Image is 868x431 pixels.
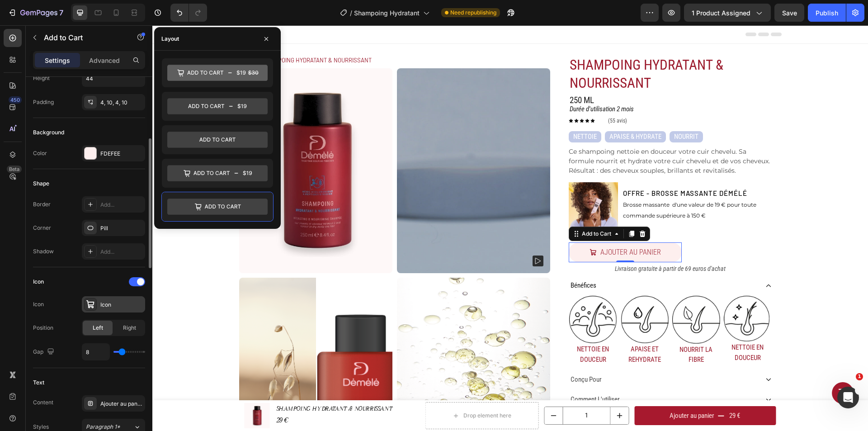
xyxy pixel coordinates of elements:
span: Save [782,9,797,17]
div: Add... [100,248,143,256]
div: Publish [816,8,838,18]
button: Save [774,4,804,22]
p: Settings [45,56,70,65]
div: Content [33,398,53,407]
div: Height [33,74,50,82]
button: 1 product assigned [684,4,771,22]
div: Border [33,200,51,208]
div: Background [33,128,64,137]
span: Brosse massante d'une valeur de 19 € pour toute commande supérieure à 150 € [471,176,604,194]
p: NETTOIE [421,106,444,117]
div: Add to Cart [428,204,461,213]
div: Padding [33,98,54,106]
div: Color [33,149,47,157]
p: Advanced [89,56,120,65]
img: gempages_531459662973764496-17164421-e77e-469b-b939-6b5063fa4a38.png [520,270,568,318]
div: Shape [33,180,49,188]
div: Position [33,324,53,332]
div: Icon [100,301,143,309]
h2: 250 ML [416,68,443,83]
div: FDEFEE [100,150,143,158]
p: APAISE ET REHYDRATE [469,319,515,339]
p: NOURRIT LA FIBRE [521,319,567,340]
div: Text [33,379,44,387]
div: Ajouter au panier [100,400,143,408]
div: Pill [100,224,143,232]
div: Corner [33,224,51,232]
img: gempages_531459662973764496-f5d20038-1137-49c5-9536-bf2bdaf82ed4.png [417,270,465,318]
div: 4, 10, 4, 10 [100,99,143,107]
iframe: Intercom live chat [837,387,859,408]
button: <p>APAISE &amp; HYDRATE</p> [453,106,514,117]
button: <p>NETTOIE</p> [416,106,449,117]
p: NETTOIE EN DOUCEUR [418,319,464,339]
img: gempages_531459662973764496-ebc71e26-690b-4cf2-ac24-3459bf34707b.png [416,157,467,207]
div: Undo/Redo [170,4,207,22]
div: Shadow [33,247,54,256]
iframe: Design area [152,25,868,431]
button: Ajouter au panier [416,217,529,237]
button: Publish [808,4,846,22]
div: Layout [161,35,179,43]
div: Gap [33,346,56,358]
img: gempages_531459662973764496-2e551537-a633-45ec-9cd4-139d14a95e04.png [571,270,619,316]
div: Icon [33,300,44,308]
div: Icon [33,278,44,286]
p: APAISE & HYDRATE [457,106,509,117]
input: Auto [82,70,145,86]
i: Livraison gratuite à partir de 69 euros d'achat [462,240,573,247]
div: 450 [9,96,22,104]
p: Ajouter au panier [448,223,509,232]
button: 7 [4,4,67,22]
p: Ce shampoing nettoie en douceur votre cuir chevelu. Sa formule nourrit et hydrate votre cuir chev... [416,122,618,149]
div: Styles [33,423,49,431]
div: Beta [7,166,22,173]
p: conçu pour [418,349,449,360]
p: Add to Cart [44,32,121,43]
span: Need republishing [450,9,496,17]
span: Left [93,324,103,332]
p: 7 [59,7,63,18]
p: (55 avis) [456,91,619,101]
span: Paragraph 1* [86,423,120,431]
p: bénéfices [418,255,444,265]
span: 1 product assigned [692,8,750,18]
input: Auto [82,344,109,360]
span: Shampoing Hydratant [354,8,420,18]
h1: SHAMPOING HYDRATANT & NOURRISSANT [416,30,620,68]
span: / [350,8,352,18]
span: offre - Brosse massante démélé [471,164,595,172]
div: Add... [100,201,143,209]
p: NOURRIT [522,106,546,117]
div: Rich Text Editor. Editing area: main [448,223,509,232]
button: <p>NOURRIT</p> [517,106,551,117]
img: gempages_531459662973764496-ce8b1f98-98e4-4f3a-af04-f1fa66b5e7aa.png [468,270,516,318]
p: NETTOIE EN DOUCEUR [572,317,618,337]
i: Durée d'utilisation 2 mois [417,80,481,88]
span: Right [123,324,136,332]
span: 1 [856,373,863,380]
